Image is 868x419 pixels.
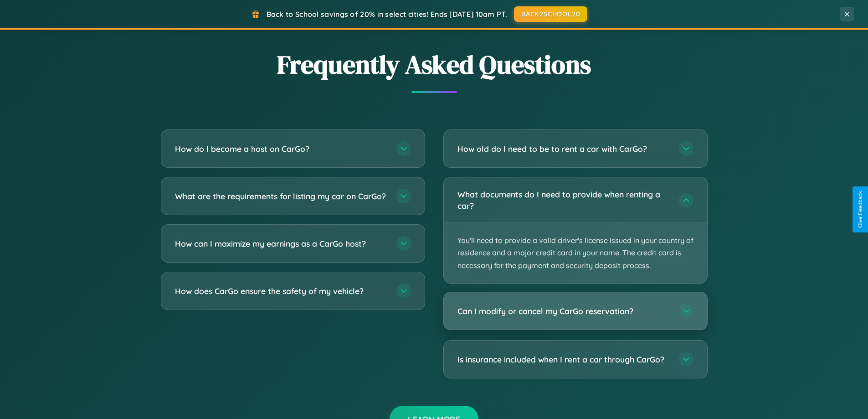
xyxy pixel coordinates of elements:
h3: What are the requirements for listing my car on CarGo? [175,191,387,202]
h3: Can I modify or cancel my CarGo reservation? [457,305,670,317]
h3: How do I become a host on CarGo? [175,143,387,155]
h3: How old do I need to be to rent a car with CarGo? [457,143,670,155]
h3: What documents do I need to provide when renting a car? [457,189,670,211]
h3: How does CarGo ensure the safety of my vehicle? [175,285,387,297]
p: You'll need to provide a valid driver's license issued in your country of residence and a major c... [444,223,707,283]
h2: Frequently Asked Questions [161,47,708,82]
div: Give Feedback [857,191,863,228]
button: BACK2SCHOOL20 [514,6,587,22]
h3: How can I maximize my earnings as a CarGo host? [175,238,387,249]
h3: Is insurance included when I rent a car through CarGo? [457,354,670,365]
span: Back to School savings of 20% in select cities! Ends [DATE] 10am PT. [267,10,507,19]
